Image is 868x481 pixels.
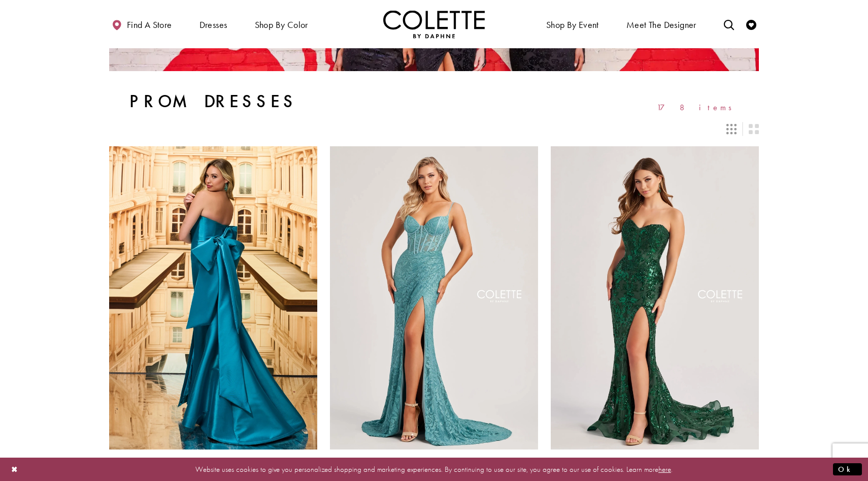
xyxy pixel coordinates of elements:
[726,124,737,134] span: Switch layout to 3 columns
[721,10,737,38] a: Toggle search
[544,10,602,38] span: Shop By Event
[109,146,317,449] a: Visit Colette by Daphne Style No. CL8470 Page
[109,456,247,467] span: [PERSON_NAME] by [PERSON_NAME]
[330,456,468,467] span: [PERSON_NAME] by [PERSON_NAME]
[129,91,297,112] h1: Prom Dresses
[551,456,688,467] span: [PERSON_NAME] by [PERSON_NAME]
[103,118,765,140] div: Layout Controls
[744,10,759,38] a: Check Wishlist
[833,463,862,475] button: Submit Dialog
[546,20,599,30] span: Shop By Event
[199,20,227,30] span: Dresses
[330,146,538,449] a: Visit Colette by Daphne Style No. CL8405 Page
[749,124,759,134] span: Switch layout to 2 columns
[6,460,23,478] button: Close Dialog
[255,20,308,30] span: Shop by color
[658,464,671,474] a: here
[73,462,795,476] p: Website uses cookies to give you personalized shopping and marketing experiences. By continuing t...
[383,10,485,38] img: Colette by Daphne
[657,103,739,112] span: 178 items
[551,146,759,449] a: Visit Colette by Daphne Style No. CL8440 Page
[197,10,230,38] span: Dresses
[252,10,311,38] span: Shop by color
[626,20,696,30] span: Meet the designer
[109,10,174,38] a: Find a store
[127,20,172,30] span: Find a store
[624,10,699,38] a: Meet the designer
[383,10,485,38] a: Visit Home Page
